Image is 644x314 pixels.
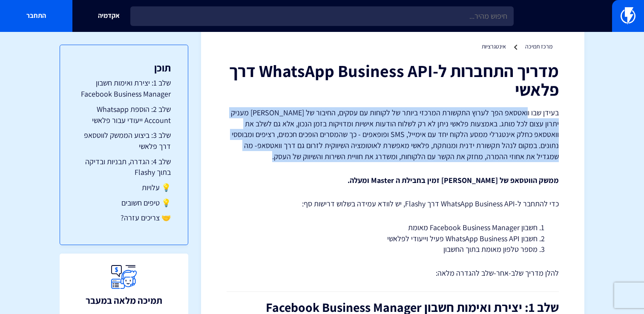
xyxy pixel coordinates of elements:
[130,6,514,26] input: חיפוש מהיר...
[77,62,171,73] h3: תוכן
[525,43,552,50] a: מרכז תמיכה
[77,104,171,126] a: שלב 2: הוספת Whatsapp Account ייעודי עבור פלאשי
[227,61,559,99] h1: מדריך התחברות ל-WhatsApp Business API דרך פלאשי
[77,212,171,223] a: 🤝 צריכים עזרה?
[482,43,506,50] a: אינטגרציות
[77,130,171,151] a: שלב 3: ביצוע הממשק לווטסאפ דרך פלאשי
[227,268,559,279] p: להלן מדריך שלב-אחר-שלב להגדרה מלאה:
[77,156,171,178] a: שלב 4: הגדרה, תבניות ובדיקה בתוך Flashy
[77,197,171,208] a: 💡 טיפים חשובים
[77,182,171,193] a: 💡 עלויות
[227,198,559,209] p: כדי להתחבר ל-WhatsApp Business API דרך Flashy, יש לוודא עמידה בשלוש דרישות סף:
[227,107,559,162] p: בעידן שבו וואטסאפ הפך לערוץ התקשורת המרכזי ביותר של לקוחות עם עסקים, החיבור של [PERSON_NAME] מעני...
[248,222,538,233] li: חשבון Facebook Business Manager מאומת
[77,77,171,99] a: שלב 1: יצירת ואימות חשבון Facebook Business Manager
[248,233,538,244] li: חשבון WhatsApp Business API פעיל וייעודי לפלאשי
[348,175,559,185] strong: ממשק הווטסאפ של [PERSON_NAME] זמין בחבילת ה Master ומעלה.
[248,244,538,255] li: מספר טלפון מאומת בתוך החשבון
[86,295,162,305] h3: תמיכה מלאה במעבר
